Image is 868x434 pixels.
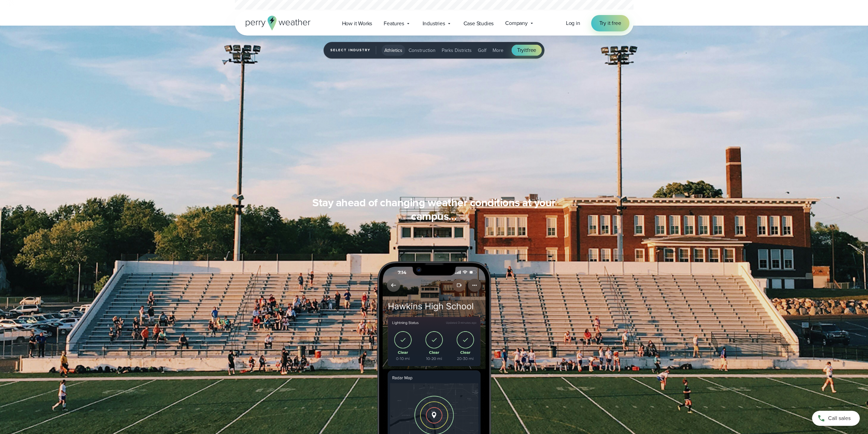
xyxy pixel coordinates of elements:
a: Case Studies [458,16,500,30]
span: More [493,47,503,54]
span: Features [384,19,404,28]
button: Construction [406,45,438,56]
button: Parks Districts [439,45,474,56]
span: Select Industry [330,46,376,54]
span: Golf [478,47,486,54]
a: Try it free [591,15,629,31]
span: Construction [409,47,436,54]
span: Try free [517,46,536,54]
span: Industries [423,19,445,28]
button: Athletics [382,45,405,56]
button: More [490,45,506,56]
a: Tryitfree [512,45,542,56]
span: Try it free [599,19,621,27]
span: it [524,46,527,54]
button: Golf [475,45,489,56]
span: Parks Districts [442,47,472,54]
a: Call sales [812,411,860,426]
span: Call sales [828,414,851,422]
span: Company [505,19,528,27]
a: How it Works [336,16,378,30]
span: Case Studies [464,19,494,28]
span: Log in [566,19,580,27]
span: Athletics [384,47,402,54]
a: Log in [566,19,580,27]
h3: Stay ahead of changing weather conditions at your campus… [303,196,565,223]
span: How it Works [342,19,372,28]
